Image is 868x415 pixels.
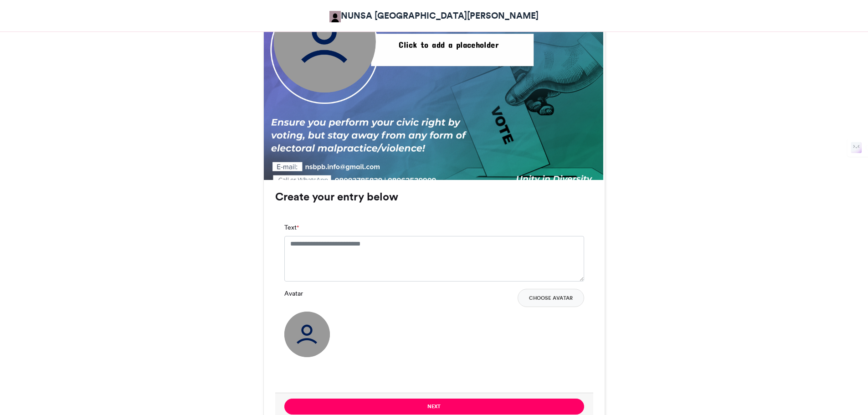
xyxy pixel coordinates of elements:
[284,223,299,232] label: Text
[284,399,584,415] button: Next
[284,312,330,357] img: user_circle.png
[518,289,584,307] button: Choose Avatar
[284,289,303,298] label: Avatar
[381,36,516,48] div: Click to add a placeholder
[329,11,341,22] img: NUNSA University of J0s
[275,191,593,202] h3: Create your entry below
[329,9,539,22] a: NUNSA [GEOGRAPHIC_DATA][PERSON_NAME]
